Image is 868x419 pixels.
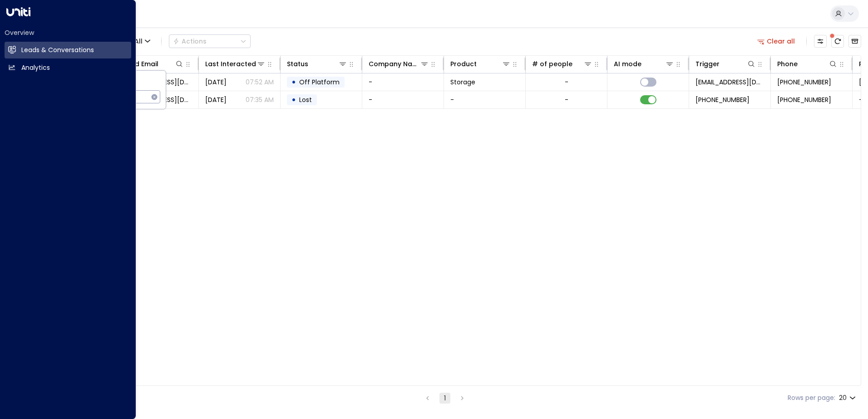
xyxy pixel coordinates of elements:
p: 07:35 AM [246,95,274,104]
div: Lead Email [123,58,184,69]
span: Sep 20, 2025 [205,95,227,104]
p: 07:52 AM [246,78,274,87]
div: # of people [532,58,592,69]
a: Analytics [5,59,131,76]
div: Lead Email [123,58,158,69]
span: leads@space-station.co.uk [695,78,764,87]
div: Button group with a nested menu [169,34,251,48]
nav: pagination navigation [422,392,468,404]
div: Phone [777,58,838,69]
div: Phone [777,58,798,69]
span: There are new threads available. Refresh the grid to view the latest updates. [831,35,844,48]
span: All [134,38,143,45]
div: Last Interacted [205,58,256,69]
td: - [444,91,526,108]
button: Clear all [754,35,799,48]
span: Off Platform [299,78,340,87]
span: Storage [450,78,475,87]
label: Rows per page: [788,393,835,403]
div: • [291,74,296,90]
div: - [565,78,568,87]
div: # of people [532,58,572,69]
div: AI mode [614,58,674,69]
div: Company Name [369,58,429,69]
div: Trigger [695,58,720,69]
div: Status [287,58,347,69]
div: Product [450,58,477,69]
span: +447544027095 [777,78,831,87]
a: Leads & Conversations [5,42,131,58]
div: 20 [839,391,858,404]
button: page 1 [439,393,450,404]
span: +447544027095 [777,95,831,104]
td: - [362,91,444,108]
span: Sep 20, 2025 [205,78,227,87]
span: +447544027095 [695,95,750,104]
div: Product [450,58,511,69]
h2: Analytics [21,63,50,73]
span: Lost [299,95,312,104]
td: - [362,73,444,91]
div: - [565,95,568,104]
div: Last Interacted [205,58,266,69]
button: Customize [814,35,827,48]
div: Company Name [369,58,420,69]
div: Trigger [695,58,756,69]
div: Status [287,58,308,69]
h2: Leads & Conversations [21,45,94,55]
div: Actions [173,37,207,45]
h2: Overview [5,28,131,37]
div: AI mode [614,58,641,69]
button: Archived Leads [848,35,861,48]
div: • [291,92,296,107]
button: Actions [169,34,251,48]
